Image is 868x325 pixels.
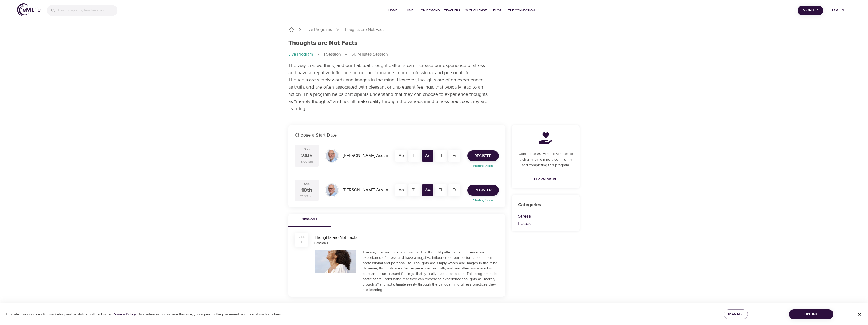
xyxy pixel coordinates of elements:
a: Privacy Policy [113,312,136,317]
input: Find programs, teachers, etc... [58,5,117,16]
p: Live Program [288,51,313,57]
div: Sep [304,147,310,152]
span: 1% Challenge [464,8,487,13]
div: We [422,184,433,196]
p: Categories [518,201,573,208]
button: Manage [724,309,748,319]
div: Mo [395,184,407,196]
button: Register [467,185,499,196]
button: Log in [825,6,851,15]
span: Sign Up [800,7,821,14]
div: We [422,150,433,162]
div: 3:00 pm [301,160,313,164]
a: Learn More [532,175,559,184]
span: Register [475,153,492,159]
span: Teachers [444,8,460,13]
div: Tu [408,184,420,196]
span: Live [404,8,416,13]
span: Learn More [534,176,557,183]
div: Tu [408,150,420,162]
span: Blog [491,8,504,13]
div: 24th [301,152,313,160]
span: On-Demand [421,8,440,13]
span: Register [475,187,492,194]
div: Fr [448,150,460,162]
p: Starting Soon [464,163,502,168]
div: Sep [304,182,310,186]
div: Mo [395,150,407,162]
p: Focus [518,220,573,227]
span: Home [387,8,399,13]
p: Related Programs [288,303,505,313]
div: Th [435,184,447,196]
img: logo [17,3,41,16]
p: The way that we think, and our habitual thought patterns can increase our experience of stress an... [288,62,488,112]
p: 60 Minutes Session [351,51,388,57]
p: Contribute 60 Mindful Minutes to a charity by joining a community and completing this program. [518,151,573,168]
div: [PERSON_NAME] Austin [341,185,390,195]
h1: Thoughts are Not Facts [288,39,357,47]
button: Sign Up [798,6,823,15]
a: Live Programs [305,27,332,33]
span: Sessions [292,217,328,223]
span: Continue [793,311,829,318]
p: Choose a Start Date [295,132,499,139]
div: Fr [448,184,460,196]
div: 12:00 pm [300,194,313,199]
div: 1 [301,239,302,245]
div: Th [435,150,447,162]
nav: breadcrumb [288,26,580,33]
nav: breadcrumb [288,51,580,58]
span: Manage [728,311,744,318]
div: 10th [301,187,312,194]
div: [PERSON_NAME] Austin [341,150,390,161]
p: Starting Soon [464,198,502,203]
div: Session 1 [314,241,328,245]
button: Register [467,150,499,161]
p: Thoughts are Not Facts [343,27,386,33]
div: SESS [298,235,305,239]
span: The Connection [508,8,535,13]
button: Continue [789,309,833,319]
div: Thoughts are Not Facts [314,235,499,241]
span: Log in [827,7,849,14]
p: 1 Session [324,51,341,57]
div: The way that we think, and our habitual thought patterns can increase our experience of stress an... [363,250,499,292]
p: Stress [518,213,573,220]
